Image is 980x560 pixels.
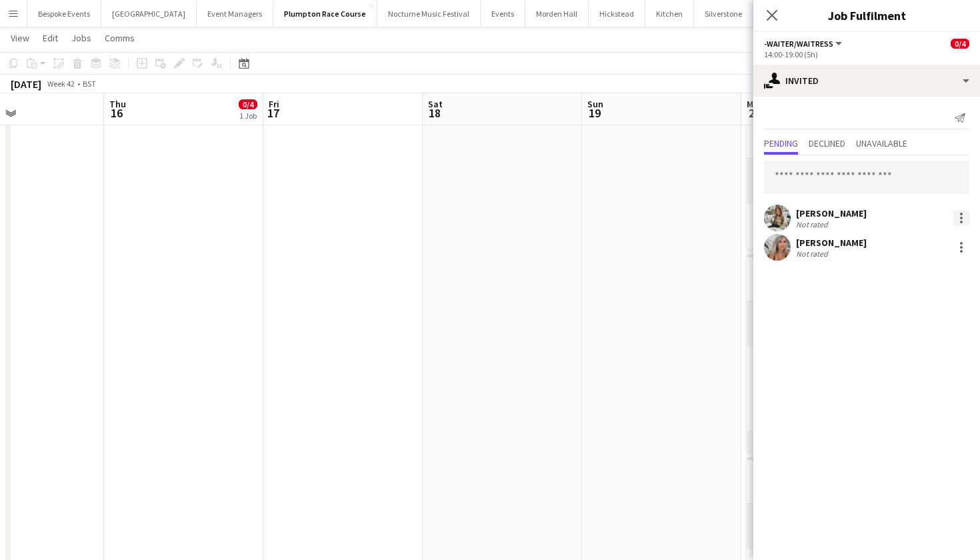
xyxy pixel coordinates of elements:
[809,139,845,148] span: Declined
[753,65,980,97] div: Invited
[796,237,867,249] div: [PERSON_NAME]
[44,79,77,89] span: Week 42
[273,1,377,27] button: Plumpton Race Course
[587,98,603,110] span: Sun
[11,77,41,91] div: [DATE]
[37,29,63,47] a: Edit
[747,431,896,495] app-card-role: Runners1A0/212:00-17:30 (5h30m)
[796,219,831,229] div: Not rated
[27,1,101,27] button: Bespoke Events
[197,1,273,27] button: Event Managers
[83,79,96,89] div: BST
[694,1,753,27] button: Silverstone
[525,1,589,27] button: Morden Hall
[764,139,798,148] span: Pending
[796,207,867,219] div: [PERSON_NAME]
[747,255,896,452] app-job-card: 11:20-18:30 (7h10m)3/6PRC - Lewes Stand3 RolesBox Manager1/111:20-18:30 (7h10m)[PERSON_NAME]Box H...
[109,98,126,110] span: Thu
[239,111,257,121] div: 1 Job
[5,29,35,47] a: View
[856,139,907,148] span: Unavailable
[107,105,126,121] span: 16
[753,7,980,24] h3: Job Fulfilment
[747,204,896,249] app-card-role: Bar & Catering (Waiter / waitress)0/112:00-18:00 (6h)
[747,159,896,204] app-card-role: Box Manager1/111:20-18:30 (7h10m) CSI SO Agency 8
[589,1,645,27] button: Hickstead
[951,39,969,49] span: 0/4
[105,32,135,44] span: Comms
[101,1,197,27] button: [GEOGRAPHIC_DATA]
[267,105,279,121] span: 17
[71,32,91,44] span: Jobs
[764,39,844,49] button: -Waiter/Waitress
[645,1,694,27] button: Kitchen
[66,29,97,47] a: Jobs
[239,99,257,109] span: 0/4
[43,32,58,44] span: Edit
[747,347,896,431] app-card-role: Box Host2/311:50-18:30 (6h40m)[PERSON_NAME][PERSON_NAME]
[745,105,764,121] span: 20
[11,32,29,44] span: View
[747,131,896,143] h3: PRC - Directors Suite
[747,98,764,110] span: Mon
[747,274,896,286] h3: PRC - Lewes Stand
[428,98,443,110] span: Sat
[99,29,140,47] a: Comms
[747,112,896,249] app-job-card: 11:20-18:30 (7h10m)1/2PRC - Directors Suite [PERSON_NAME]2 RolesBox Manager1/111:20-18:30 (7h10m)...
[585,105,603,121] span: 19
[481,1,525,27] button: Events
[747,504,896,549] app-card-role: Pass Manager1/111:20-18:30 (7h10m)[PERSON_NAME]
[747,477,896,489] h3: PRC - Restaurant
[377,1,481,27] button: Nocturne Music Festival
[747,301,896,347] app-card-role: Box Manager1/111:20-18:30 (7h10m)[PERSON_NAME]
[764,49,969,59] div: 14:00-19:00 (5h)
[764,39,833,49] span: -Waiter/Waitress
[426,105,443,121] span: 18
[269,98,279,110] span: Fri
[796,249,831,259] div: Not rated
